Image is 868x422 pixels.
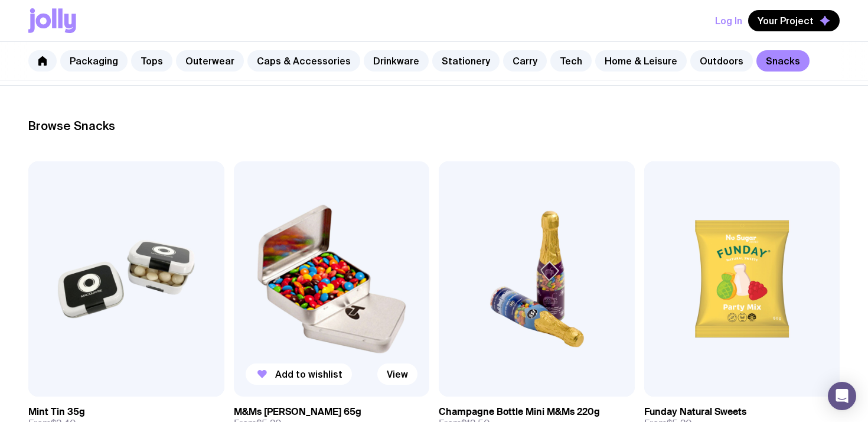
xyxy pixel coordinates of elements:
[715,10,742,31] button: Log In
[131,50,172,72] a: Tops
[234,406,361,418] h3: M&Ms [PERSON_NAME] 65g
[275,368,342,380] span: Add to wishlist
[550,50,592,72] a: Tech
[377,363,417,385] a: View
[503,50,547,72] a: Carry
[432,50,500,72] a: Stationery
[758,15,814,27] span: Your Project
[690,50,753,72] a: Outdoors
[756,50,810,72] a: Snacks
[28,406,85,418] h3: Mint Tin 35g
[644,406,746,418] h3: Funday Natural Sweets
[595,50,687,72] a: Home & Leisure
[439,406,600,418] h3: Champagne Bottle Mini M&Ms 220g
[28,119,840,133] h2: Browse Snacks
[176,50,244,72] a: Outerwear
[748,10,840,31] button: Your Project
[828,382,856,410] div: Open Intercom Messenger
[60,50,128,72] a: Packaging
[247,50,360,72] a: Caps & Accessories
[246,363,352,385] button: Add to wishlist
[364,50,429,72] a: Drinkware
